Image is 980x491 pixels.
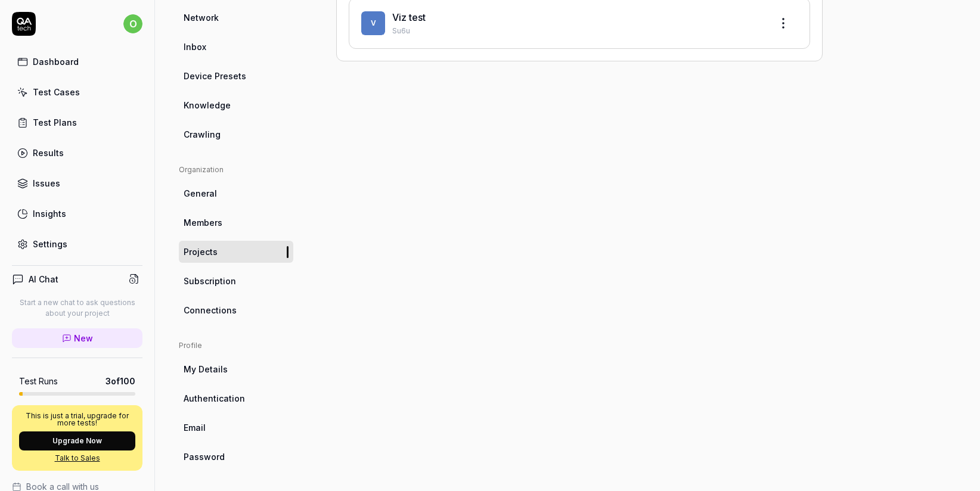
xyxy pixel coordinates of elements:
a: Issues [12,172,142,195]
a: Connections [179,299,293,321]
a: Email [179,417,293,439]
button: Upgrade Now [19,431,135,450]
span: General [184,187,217,200]
a: Inbox [179,36,293,58]
div: Organization [179,164,293,175]
a: Members [179,212,293,234]
a: Device Presets [179,65,293,87]
div: Results [33,147,64,159]
div: Profile [179,340,293,351]
div: Issues [33,177,60,189]
span: Network [184,11,219,24]
a: New [12,328,142,348]
span: Subscription [184,275,236,287]
div: Test Cases [33,86,80,98]
span: Password [184,450,225,463]
a: General [179,182,293,204]
a: Password [179,446,293,468]
a: Network [179,7,293,29]
a: Settings [12,232,142,256]
span: Email [184,421,206,434]
span: Device Presets [184,70,246,82]
div: Test Plans [33,116,77,129]
span: 3 of 100 [106,375,135,387]
a: Talk to Sales [19,453,135,464]
div: Insights [33,207,66,220]
a: Crawling [179,123,293,145]
a: My Details [179,358,293,380]
span: Inbox [184,41,206,53]
a: Authentication [179,387,293,409]
p: This is just a trial, upgrade for more tests! [19,412,135,427]
span: New [74,332,93,344]
h4: AI Chat [29,273,58,285]
a: Insights [12,202,142,225]
button: o [123,12,142,36]
div: Settings [33,238,67,250]
span: Crawling [184,128,221,141]
span: o [123,14,142,33]
a: Knowledge [179,94,293,116]
a: Dashboard [12,50,142,73]
span: Connections [184,304,237,316]
span: Projects [184,245,218,258]
span: Authentication [184,392,245,405]
a: Test Plans [12,111,142,134]
a: Viz test [392,11,426,23]
span: My Details [184,363,228,375]
a: Projects [179,241,293,263]
p: Su6u [392,26,762,36]
span: Members [184,216,222,229]
span: V [361,11,385,35]
span: Knowledge [184,99,231,111]
div: Dashboard [33,55,79,68]
a: Test Cases [12,80,142,104]
a: Results [12,141,142,164]
h5: Test Runs [19,376,58,387]
p: Start a new chat to ask questions about your project [12,297,142,319]
a: Subscription [179,270,293,292]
